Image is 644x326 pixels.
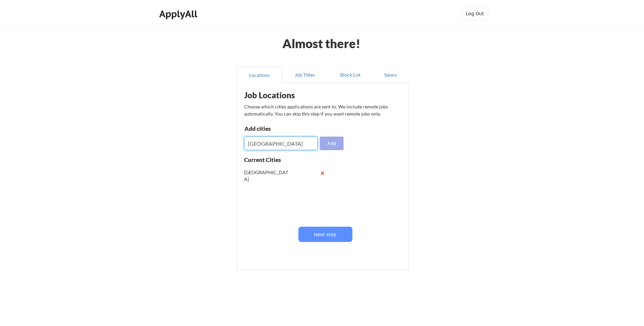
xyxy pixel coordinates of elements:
[244,157,296,163] div: Current Cities
[274,37,369,49] div: Almost there!
[328,67,373,83] button: Block List
[244,137,318,150] input: Type here...
[373,67,409,83] button: Salary
[298,227,352,242] button: Next step
[244,91,330,99] div: Job Locations
[244,169,289,182] div: [GEOGRAPHIC_DATA]
[244,103,400,117] div: Choose which cities applications are sent to. We include remote jobs automatically. You can skip ...
[244,126,315,131] div: Add cities
[320,137,344,150] button: Add
[282,67,328,83] button: Job Titles
[237,67,282,83] button: Locations
[461,7,489,20] button: Log Out
[159,8,199,20] div: ApplyAll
